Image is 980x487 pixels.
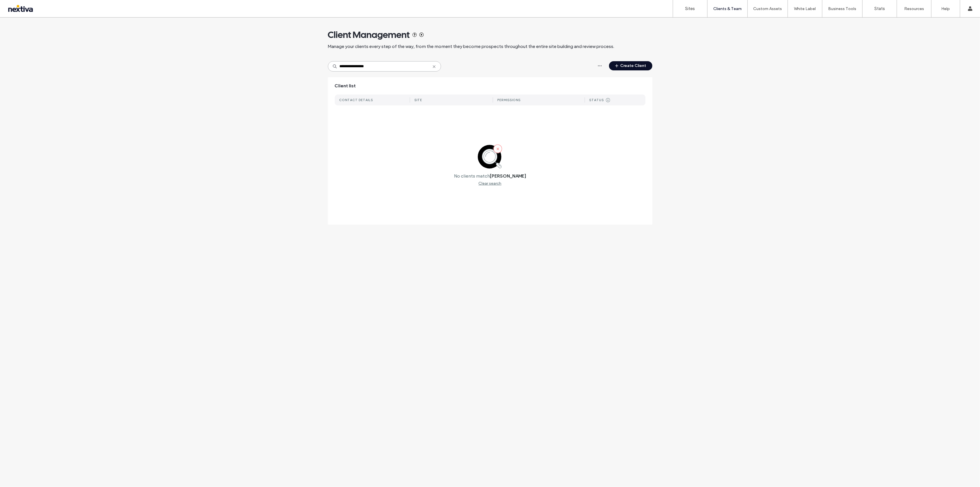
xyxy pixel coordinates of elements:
label: Sites [685,6,695,11]
span: Help [13,4,25,9]
label: Help [942,6,950,11]
span: Manage your clients every step of the way, from the moment they become prospects throughout the e... [328,43,614,50]
label: Business Tools [828,6,857,11]
label: Resources [904,6,924,11]
div: CONTACT DETAILS [339,98,373,102]
label: Stats [874,6,885,11]
div: Clear search [479,181,502,186]
label: White Label [794,6,816,11]
label: [PERSON_NAME] [490,173,526,179]
label: Custom Assets [753,6,782,11]
span: Client list [335,83,356,89]
label: No clients match [454,173,490,179]
div: STATUS [589,98,604,102]
span: Client Management [328,29,410,41]
button: Create Client [609,61,652,70]
div: SITE [415,98,422,102]
div: PERMISSIONS [498,98,521,102]
label: Clients & Team [713,6,742,11]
